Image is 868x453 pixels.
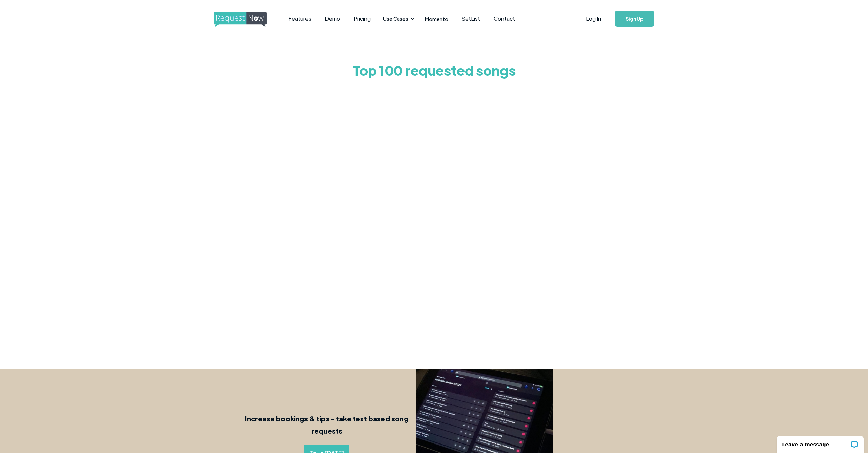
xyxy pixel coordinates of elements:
a: Pricing [347,8,377,29]
div: Use Cases [379,8,416,29]
a: Features [281,8,318,29]
div: Use Cases [383,15,408,22]
iframe: LiveChat chat widget [773,432,868,453]
a: Demo [318,8,347,29]
a: Sign Up [615,11,654,27]
a: Momento [418,9,455,29]
a: SetList [455,8,487,29]
a: home [214,12,264,25]
strong: Increase bookings & tips - take text based song requests [245,414,408,435]
a: Contact [487,8,522,29]
img: requestnow logo [214,12,279,27]
h1: Top 100 requested songs [275,56,593,83]
a: Log In [579,7,608,31]
iframe: RequestNow Top 100 Songs [315,83,553,355]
